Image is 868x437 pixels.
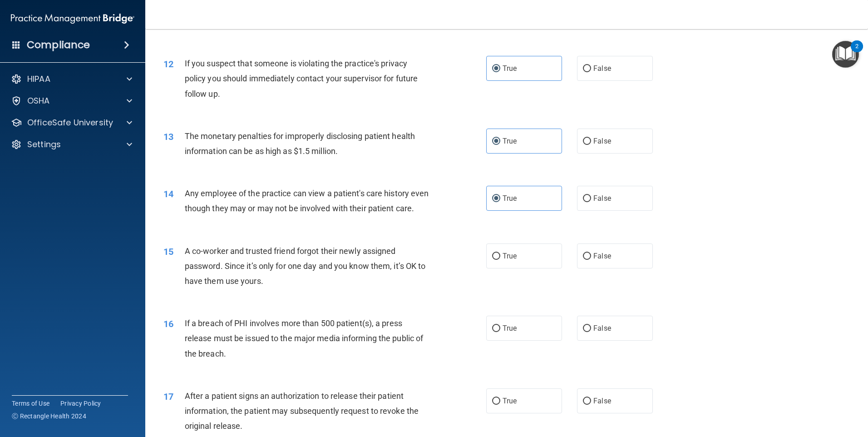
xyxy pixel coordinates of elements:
span: True [503,252,517,260]
span: After a patient signs an authorization to release their patient information, the patient may subs... [185,391,419,431]
span: True [503,397,517,405]
p: OSHA [27,95,50,106]
span: False [593,397,611,405]
img: PMB logo [11,10,134,28]
a: Privacy Policy [60,399,101,408]
a: OfficeSafe University [11,117,132,128]
span: If a breach of PHI involves more than 500 patient(s), a press release must be issued to the major... [185,318,424,358]
input: False [583,253,591,260]
p: OfficeSafe University [27,117,113,128]
span: False [593,324,611,333]
span: A co-worker and trusted friend forgot their newly assigned password. Since it’s only for one day ... [185,246,426,286]
input: True [492,65,500,72]
input: False [583,398,591,405]
span: False [593,137,611,145]
span: False [593,194,611,203]
p: Settings [27,139,61,150]
span: Ⓒ Rectangle Health 2024 [12,412,86,421]
iframe: Drift Widget Chat Controller [711,372,857,409]
input: False [583,138,591,145]
input: True [492,138,500,145]
input: False [583,65,591,72]
input: False [583,325,591,332]
span: Any employee of the practice can view a patient's care history even though they may or may not be... [185,189,429,213]
span: 14 [163,189,173,199]
span: 16 [163,318,173,329]
a: HIPAA [11,74,132,84]
a: OSHA [11,95,132,106]
input: True [492,398,500,405]
a: Terms of Use [12,399,49,408]
input: False [583,195,591,202]
input: True [492,325,500,332]
span: False [593,64,611,73]
input: True [492,253,500,260]
span: 12 [163,59,173,70]
span: True [503,324,517,333]
span: True [503,137,517,145]
div: 2 [855,46,858,58]
span: False [593,252,611,260]
span: 13 [163,131,173,142]
button: Open Resource Center, 2 new notifications [832,41,859,68]
span: 15 [163,246,173,257]
span: The monetary penalties for improperly disclosing patient health information can be as high as $1.... [185,131,415,156]
a: Settings [11,139,132,150]
input: True [492,195,500,202]
span: If you suspect that someone is violating the practice's privacy policy you should immediately con... [185,59,418,98]
h4: Compliance [27,39,90,51]
span: True [503,194,517,203]
p: HIPAA [27,74,50,84]
span: 17 [163,391,173,402]
span: True [503,64,517,73]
